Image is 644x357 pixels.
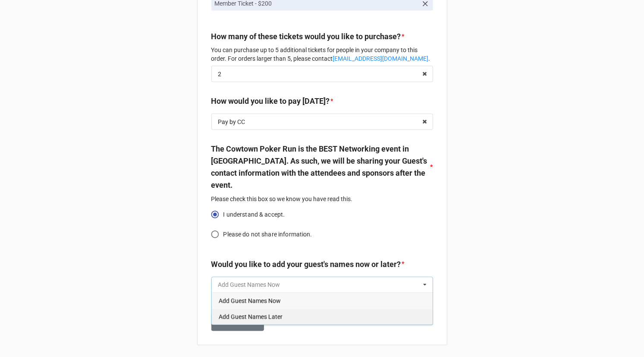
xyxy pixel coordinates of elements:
[219,314,283,320] span: Add Guest Names Later
[223,210,285,219] span: I understand & accept.
[211,195,433,203] p: Please check this box so we know you have read this.
[211,259,401,271] label: Would you like to add your guest's names now or later?
[218,119,245,125] div: Pay by CC
[211,46,433,63] p: You can purchase up to 5 additional tickets for people in your company to this order. For orders ...
[333,55,429,62] a: [EMAIL_ADDRESS][DOMAIN_NAME]
[218,71,222,77] div: 2
[219,298,281,304] span: Add Guest Names Now
[211,95,330,107] label: How would you like to pay [DATE]?
[211,31,401,43] label: How many of these tickets would you like to purchase?
[223,230,312,239] span: Please do not share information.
[211,143,430,192] label: The Cowtown Poker Run is the BEST Networking event in [GEOGRAPHIC_DATA]. As such, we will be shar...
